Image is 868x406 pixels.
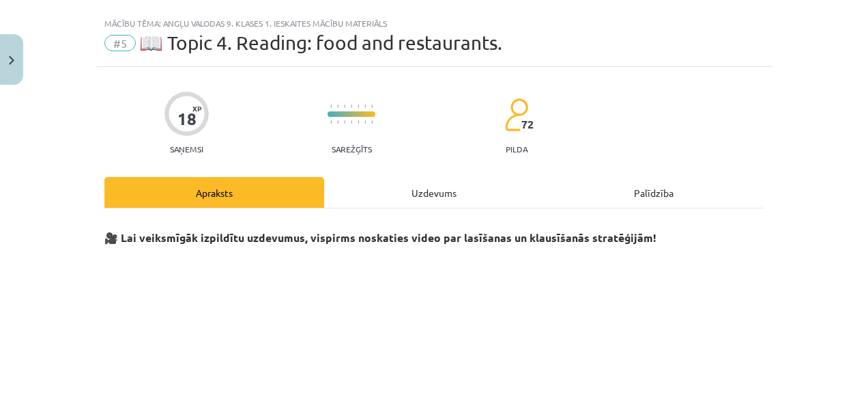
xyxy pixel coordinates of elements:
[351,105,352,108] img: icon-short-line-57e1e144782c952c97e751825c79c345078a6d821885a25fce030b3d8c18986b.svg
[104,35,136,51] span: #5
[521,118,534,131] span: 72
[358,120,359,124] img: icon-short-line-57e1e144782c952c97e751825c79c345078a6d821885a25fce030b3d8c18986b.svg
[544,177,764,208] div: Palīdzība
[337,120,338,124] img: icon-short-line-57e1e144782c952c97e751825c79c345078a6d821885a25fce030b3d8c18986b.svg
[504,98,528,132] img: students-c634bb4e5e11cddfef0936a35e636f08e4e9abd3cc4e673bd6f9a4125e45ecb1.svg
[364,120,366,124] img: icon-short-line-57e1e144782c952c97e751825c79c345078a6d821885a25fce030b3d8c18986b.svg
[371,105,373,108] img: icon-short-line-57e1e144782c952c97e751825c79c345078a6d821885a25fce030b3d8c18986b.svg
[104,18,764,28] div: Mācību tēma: Angļu valodas 9. klases 1. ieskaites mācību materiāls
[332,144,372,154] p: Sarežģīts
[344,105,345,108] img: icon-short-line-57e1e144782c952c97e751825c79c345078a6d821885a25fce030b3d8c18986b.svg
[9,56,14,65] img: icon-close-lesson-0947bae3869378f0d4975bcd49f059093ad1ed9edebbc8119c70593378902aed.svg
[104,230,656,245] strong: 🎥 Lai veiksmīgāk izpildītu uzdevumus, vispirms noskaties video par lasīšanas un klausīšanās strat...
[104,177,324,208] div: Apraksts
[344,120,345,124] img: icon-short-line-57e1e144782c952c97e751825c79c345078a6d821885a25fce030b3d8c18986b.svg
[324,177,544,208] div: Uzdevums
[330,105,332,108] img: icon-short-line-57e1e144782c952c97e751825c79c345078a6d821885a25fce030b3d8c18986b.svg
[506,144,527,154] p: pilda
[364,105,366,108] img: icon-short-line-57e1e144782c952c97e751825c79c345078a6d821885a25fce030b3d8c18986b.svg
[139,31,502,54] span: 📖 Topic 4. Reading: food and restaurants.
[351,120,352,124] img: icon-short-line-57e1e144782c952c97e751825c79c345078a6d821885a25fce030b3d8c18986b.svg
[164,144,209,154] p: Saņemsi
[358,105,359,108] img: icon-short-line-57e1e144782c952c97e751825c79c345078a6d821885a25fce030b3d8c18986b.svg
[192,105,201,112] span: XP
[371,120,373,124] img: icon-short-line-57e1e144782c952c97e751825c79c345078a6d821885a25fce030b3d8c18986b.svg
[330,120,332,124] img: icon-short-line-57e1e144782c952c97e751825c79c345078a6d821885a25fce030b3d8c18986b.svg
[337,105,338,108] img: icon-short-line-57e1e144782c952c97e751825c79c345078a6d821885a25fce030b3d8c18986b.svg
[177,109,197,128] div: 18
